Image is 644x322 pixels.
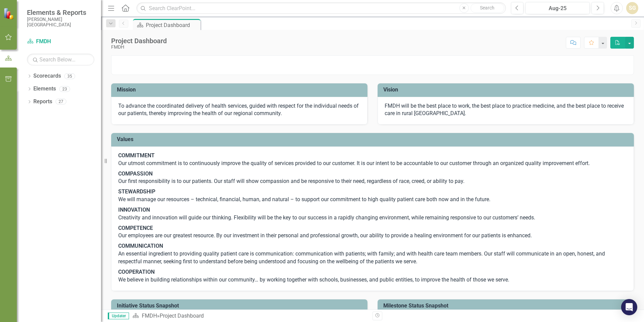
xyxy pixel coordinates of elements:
div: FMDH [111,45,167,50]
strong: COMPASSION [118,170,153,177]
strong: STEWARDSHIP [118,188,155,195]
p: We will manage our resources – technical, financial, human, and natural – to support our commitme... [118,187,627,205]
div: 35 [64,73,75,79]
div: Aug-25 [528,4,587,12]
a: FMDH [27,38,94,46]
p: Our first responsibility is to our patients. Our staff will show compassion and be responsive to ... [118,169,627,187]
a: Scorecards [33,72,61,80]
h3: Initiative Status Snapshot [117,303,364,309]
div: 27 [56,99,66,105]
h3: Vision [383,87,631,93]
input: Search ClearPoint... [136,2,506,14]
strong: COMMUNICATION [118,243,163,249]
p: Creativity and innovation will guide our thinking. Flexibility will be the key to our success in ... [118,205,627,223]
p: Our utmost commitment is to continuously improve the quality of services provided to our customer... [118,152,627,169]
p: We believe in building relationships within our community… by working together with schools, busi... [118,267,627,284]
span: Updater [108,313,129,319]
p: An essential ingredient to providing quality patient care is communication: communication with pa... [118,241,627,267]
input: Search Below... [27,54,94,65]
strong: COOPERATION [118,269,155,275]
p: Our employees are our greatest resource. By our investment in their personal and professional gro... [118,223,627,241]
p: FMDH will be the best place to work, the best place to practice medicine, and the best place to r... [385,102,627,118]
div: » [132,312,367,320]
strong: COMPETENCE [118,225,153,231]
strong: INNOVATION [118,207,150,213]
div: Open Intercom Messenger [621,299,637,315]
h3: Milestone Status Snapshot [383,303,631,309]
strong: COMMITMENT [118,152,155,159]
span: Elements & Reports [27,8,94,17]
small: [PERSON_NAME][GEOGRAPHIC_DATA] [27,17,94,28]
a: Reports [33,98,52,106]
button: SG [626,2,638,14]
div: 23 [59,86,70,92]
div: Project Dashboard [146,21,199,29]
h3: Values [117,136,631,142]
button: Search [471,3,504,13]
button: Aug-25 [525,2,590,14]
div: Project Dashboard [111,37,167,45]
a: FMDH [142,313,157,319]
a: Elements [33,85,56,93]
img: ClearPoint Strategy [3,8,15,20]
div: Project Dashboard [160,313,204,319]
h3: Mission [117,87,364,93]
span: Search [480,5,494,10]
p: To advance the coordinated delivery of health services, guided with respect for the individual ne... [118,102,360,118]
